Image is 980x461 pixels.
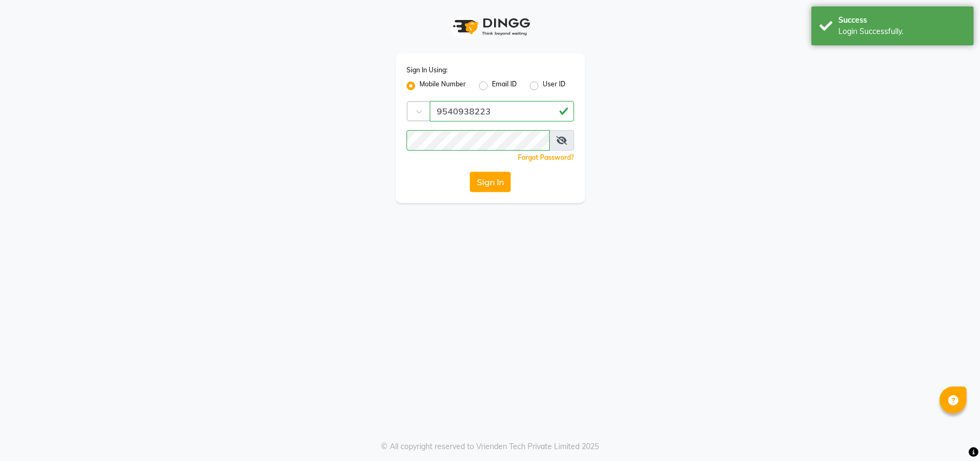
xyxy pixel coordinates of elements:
div: Login Successfully. [838,26,965,37]
iframe: chat widget [935,418,969,450]
label: Sign In Using: [406,65,448,75]
input: Username [430,101,574,121]
label: Mobile Number [419,79,466,92]
img: logo1.svg [447,11,534,43]
input: Username [406,130,550,151]
label: Email ID [492,79,517,92]
button: Sign In [470,172,511,192]
label: User ID [543,79,565,92]
a: Forgot Password? [518,153,574,161]
div: Success [838,15,965,26]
